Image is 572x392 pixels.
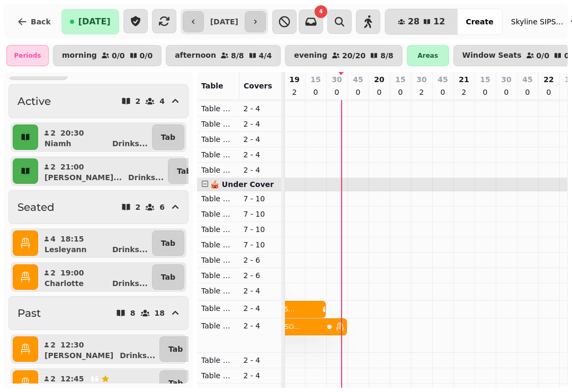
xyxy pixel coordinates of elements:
p: 22 [543,74,553,85]
button: [DATE] [61,9,119,34]
p: 2 - 6 [244,255,278,265]
p: 2 [50,373,56,384]
button: 221:00[PERSON_NAME]...Drinks... [40,158,166,184]
button: 219:00CharlotteDrinks... [40,264,150,290]
p: 30 [501,74,511,85]
p: 2 [136,97,141,105]
p: Tab [161,238,175,248]
p: Niamh [44,138,71,149]
button: Back [8,9,59,34]
p: 2 - 4 [244,370,278,381]
button: Tab [168,158,200,184]
p: 0 [544,87,553,97]
p: 30 [332,74,342,85]
p: [PERSON_NAME] [44,350,113,361]
div: Periods [6,45,49,66]
p: 2 - 4 [244,134,278,145]
p: Drinks ... [112,278,148,289]
p: 2 [50,128,56,138]
p: 2 - 4 [244,103,278,114]
p: 7 - 10 [244,224,278,235]
p: 7 - 10 [244,193,278,204]
p: 2 - 4 [244,320,278,331]
p: Drinks ... [112,138,148,149]
span: 🎪 Under Cover [210,180,274,189]
p: 8 [130,309,136,317]
button: Tab [159,336,192,362]
p: 2 [50,340,56,350]
p: Window Seats [462,51,522,60]
p: 15 [395,74,405,85]
p: 2 - 6 [244,270,278,281]
p: 21 [459,74,469,85]
p: 2 - 4 [244,286,278,296]
button: Create [457,9,502,34]
p: Drinks ... [128,172,164,183]
p: 2 - 4 [244,165,278,175]
p: Charlotte [44,278,84,289]
button: morning0/00/0 [53,45,162,66]
p: 2 [50,162,56,172]
p: 2 [460,87,468,97]
button: Tab [152,124,184,150]
p: 0 [481,87,489,97]
h2: Past [17,306,41,320]
p: Table 204 [201,239,235,250]
p: Table 206 [201,270,235,281]
p: 4 [50,234,56,244]
p: Table 203 [201,224,235,235]
p: Table 209 [201,320,235,331]
p: 0 [439,87,447,97]
p: 6 [159,203,165,211]
p: Table 115 [201,149,235,160]
p: 0 [311,87,320,97]
p: 21:00 [60,162,84,172]
button: 2812 [385,9,458,34]
p: 18 [155,309,165,317]
p: 2 [290,87,299,97]
p: Tab [168,344,183,354]
p: 4 / 4 [259,52,272,59]
p: 0 [354,87,362,97]
p: 45 [353,74,363,85]
p: 7 - 10 [244,239,278,250]
button: 220:30NiamhDrinks... [40,124,150,150]
p: 0 [375,87,383,97]
p: 0 / 0 [112,52,125,59]
p: 12:45 [60,373,84,384]
p: 0 [333,87,341,97]
p: 8 / 8 [380,52,394,59]
p: Table 211 [201,370,235,381]
button: 418:15LesleyannDrinks... [40,230,150,256]
p: Drinks ... [120,350,155,361]
p: 20 / 20 [342,52,365,59]
p: 2 [417,87,426,97]
p: Table 114 [201,134,235,145]
p: Table 208 [201,303,235,314]
p: 4 [159,97,165,105]
p: 15 [310,74,320,85]
p: 12:30 [60,340,84,350]
button: evening20/208/8 [285,45,403,66]
p: 7 - 10 [244,209,278,219]
p: Table 112 [201,103,235,114]
p: Table 205 [201,255,235,265]
span: Skyline SIPS SJQ [511,16,564,27]
button: 212:30[PERSON_NAME]Drinks... [40,336,157,362]
p: Tab [161,132,175,142]
p: 20 [374,74,384,85]
span: 28 [408,17,419,26]
p: 2 - 4 [244,149,278,160]
p: 18:15 [60,234,84,244]
p: Drinks ... [112,244,148,255]
p: afternoon [175,51,216,60]
p: Table 113 [201,119,235,129]
p: Table 210 [201,355,235,366]
button: afternoon8/84/4 [166,45,281,66]
p: Table 116 [201,165,235,175]
p: Tab [168,378,183,388]
p: 20:30 [60,128,84,138]
p: 2 - 4 [244,355,278,366]
button: Tab [152,230,184,256]
h2: Seated [17,200,55,215]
